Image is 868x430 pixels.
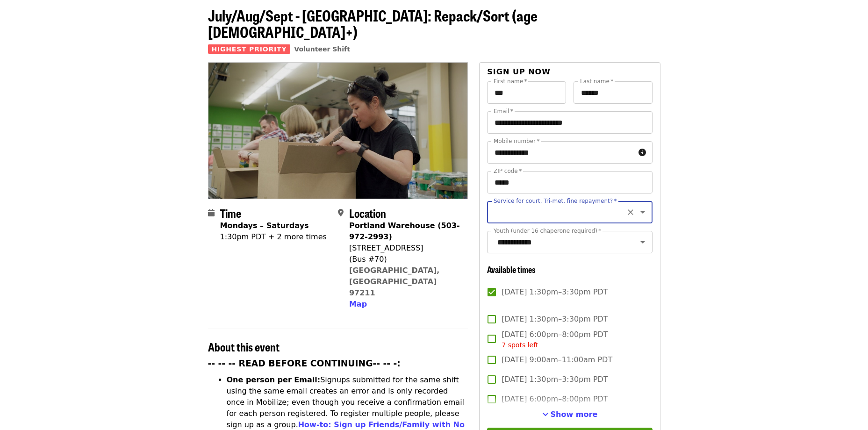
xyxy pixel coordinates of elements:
[624,206,637,219] button: Clear
[487,263,536,275] span: Available times
[349,243,460,254] div: [STREET_ADDRESS]
[494,228,601,234] label: Youth (under 16 chaperone required)
[208,338,280,355] span: About this event
[208,63,468,198] img: July/Aug/Sept - Portland: Repack/Sort (age 8+) organized by Oregon Food Bank
[338,208,344,217] i: map-marker-alt icon
[502,354,612,365] span: [DATE] 9:00am–11:00am PDT
[220,205,241,221] span: Time
[494,108,513,114] label: Email
[349,299,367,310] button: Map
[502,329,608,350] span: [DATE] 6:00pm–8:00pm PDT
[487,171,652,193] input: ZIP code
[638,148,646,157] i: circle-info icon
[349,300,367,308] span: Map
[580,79,613,84] label: Last name
[208,44,291,54] span: Highest Priority
[502,394,608,405] span: [DATE] 6:00pm–8:00pm PDT
[487,141,634,164] input: Mobile number
[487,111,652,134] input: Email
[551,410,598,419] span: Show more
[220,221,309,230] strong: Mondays – Saturdays
[636,206,649,219] button: Open
[502,341,538,349] span: 7 spots left
[494,198,617,204] label: Service for court, Tri-met, fine repayment?
[494,168,522,174] label: ZIP code
[349,205,386,221] span: Location
[574,81,653,104] input: Last name
[502,287,608,298] span: [DATE] 1:30pm–3:30pm PDT
[494,138,539,144] label: Mobile number
[349,221,460,241] strong: Portland Warehouse (503-972-2993)
[208,358,401,368] strong: -- -- -- READ BEFORE CONTINUING-- -- -:
[220,231,327,243] div: 1:30pm PDT + 2 more times
[502,314,608,325] span: [DATE] 1:30pm–3:30pm PDT
[227,375,321,384] strong: One person per Email:
[487,81,566,104] input: First name
[349,254,460,265] div: (Bus #70)
[208,208,215,217] i: calendar icon
[487,67,551,76] span: Sign up now
[636,236,649,249] button: Open
[542,409,598,420] button: See more timeslots
[208,4,538,43] span: July/Aug/Sept - [GEOGRAPHIC_DATA]: Repack/Sort (age [DEMOGRAPHIC_DATA]+)
[294,45,350,53] a: Volunteer Shift
[349,266,440,297] a: [GEOGRAPHIC_DATA], [GEOGRAPHIC_DATA] 97211
[502,374,608,385] span: [DATE] 1:30pm–3:30pm PDT
[494,79,527,84] label: First name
